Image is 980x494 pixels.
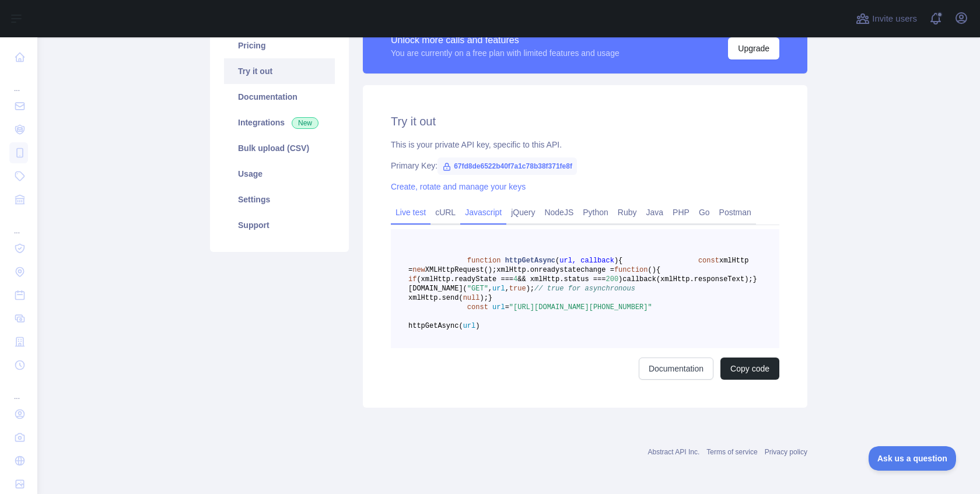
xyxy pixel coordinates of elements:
[488,285,492,293] span: ,
[412,266,425,274] span: new
[526,285,534,293] span: );
[391,203,430,222] a: Live test
[224,135,335,161] a: Bulk upload (CSV)
[467,303,488,311] span: const
[872,12,917,26] span: Invite users
[224,212,335,238] a: Support
[224,33,335,58] a: Pricing
[467,257,501,265] span: function
[555,257,559,265] span: (
[505,303,509,311] span: =
[706,448,757,456] a: Terms of service
[496,266,614,274] span: xmlHttp.onreadystatechange =
[408,294,463,302] span: xmlHttp.send(
[513,275,517,283] span: 4
[505,285,509,293] span: ,
[391,47,619,59] div: You are currently on a free plan with limited features and usage
[430,203,460,222] a: cURL
[425,266,496,274] span: XMLHttpRequest();
[391,160,779,171] div: Primary Key:
[656,266,660,274] span: {
[224,161,335,187] a: Usage
[622,275,752,283] span: callback(xmlHttp.responseText);
[652,266,656,274] span: )
[391,113,779,129] h2: Try it out
[728,37,779,59] button: Upgrade
[869,446,957,471] iframe: Toggle Customer Support
[642,203,668,222] a: Java
[578,203,613,222] a: Python
[492,285,505,293] span: url
[505,257,555,265] span: httpGetAsync
[408,275,416,283] span: if
[509,285,526,293] span: true
[647,266,652,274] span: (
[605,275,618,283] span: 200
[517,275,605,283] span: && xmlHttp.status ===
[559,257,614,265] span: url, callback
[668,203,694,222] a: PHP
[391,33,619,47] div: Unlock more calls and features
[463,322,476,330] span: url
[534,285,635,293] span: // true for asynchronous
[463,294,480,302] span: null
[509,303,652,311] span: "[URL][DOMAIN_NAME][PHONE_NUMBER]"
[416,275,513,283] span: (xmlHttp.readyState ===
[224,84,335,110] a: Documentation
[391,139,779,150] div: This is your private API key, specific to this API.
[437,157,577,175] span: 67fd8de6522b40f7a1c78b38f371fe8f
[492,303,505,311] span: url
[224,110,335,135] a: Integrations New
[614,266,648,274] span: function
[460,203,506,222] a: Javascript
[618,257,622,265] span: {
[408,285,467,293] span: [DOMAIN_NAME](
[694,203,715,222] a: Go
[224,187,335,212] a: Settings
[614,257,618,265] span: )
[753,275,757,283] span: }
[391,182,526,191] a: Create, rotate and manage your keys
[475,322,480,330] span: )
[408,322,463,330] span: httpGetAsync(
[698,257,719,265] span: const
[224,58,335,84] a: Try it out
[853,9,919,28] button: Invite users
[613,203,642,222] a: Ruby
[9,378,28,401] div: ...
[9,70,28,93] div: ...
[648,448,700,456] a: Abstract API Inc.
[715,203,756,222] a: Postman
[467,285,488,293] span: "GET"
[488,294,492,302] span: }
[540,203,578,222] a: NodeJS
[618,275,622,283] span: )
[9,212,28,236] div: ...
[765,448,807,456] a: Privacy policy
[639,358,713,380] a: Documentation
[292,117,318,129] span: New
[480,294,488,302] span: );
[506,203,540,222] a: jQuery
[720,358,779,380] button: Copy code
